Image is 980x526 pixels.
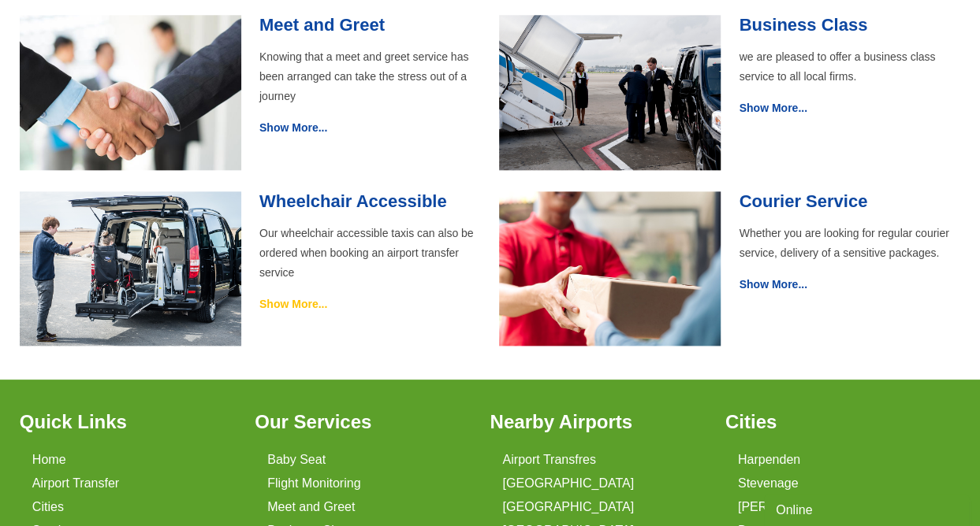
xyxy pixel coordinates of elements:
[490,411,706,433] h3: Nearby Airports
[738,476,799,491] a: Stevenage
[259,224,481,283] p: Our wheelchair accessible taxis can also be ordered when booking an airport transfer service
[739,15,867,35] a: Business Class
[739,191,867,211] a: Courier Service
[725,411,941,433] h3: Cities
[499,15,721,169] img: Business Class Taxis
[259,298,327,310] a: Show More...
[32,500,64,514] a: Cities
[267,453,326,467] a: Baby Seat
[20,411,236,433] h3: Quick Links
[259,15,385,35] a: Meet and Greet
[255,411,471,433] h3: Our Services
[259,121,327,134] a: Show More...
[739,102,807,114] a: Show More...
[739,47,960,87] p: we are pleased to offer a business class service to all local firms.
[32,476,119,491] a: Airport Transfer
[32,453,66,467] a: Home
[499,191,721,346] img: Courier Service
[20,191,241,346] img: Wheelchair Accessibility
[259,47,481,106] p: Knowing that a meet and greet service has been arranged can take the stress out of a journey
[267,500,355,514] a: Meet and Greet
[764,491,972,526] iframe: chat widget
[739,278,807,291] a: Show More...
[20,15,241,169] img: Meet and Greet
[259,191,447,211] a: Wheelchair Accessible
[267,476,360,491] a: Flight Monitoring
[738,453,800,467] a: Harpenden
[502,476,634,491] a: [GEOGRAPHIC_DATA]
[502,453,595,467] a: Airport Transfres
[738,500,842,514] a: [PERSON_NAME]
[739,224,960,263] p: Whether you are looking for regular courier service, delivery of a sensitive packages.
[502,500,634,514] a: [GEOGRAPHIC_DATA]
